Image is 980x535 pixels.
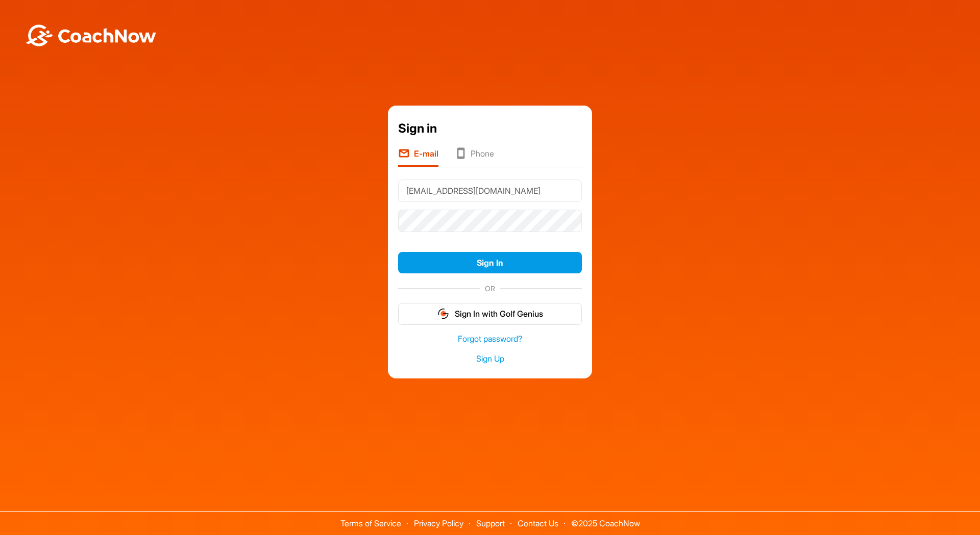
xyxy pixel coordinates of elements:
[398,147,438,167] li: E-mail
[398,353,582,365] a: Sign Up
[455,147,494,167] li: Phone
[437,308,450,320] img: gg_logo
[945,500,970,525] iframe: Intercom live chat
[398,303,582,325] button: Sign In with Golf Genius
[414,518,463,528] a: Privacy Policy
[24,24,157,46] img: BwLJSsUCoWCh5upNqxVrqldRgqLPVwmV24tXu5FoVAoFEpwwqQ3VIfuoInZCoVCoTD4vwADAC3ZFMkVEQFDAAAAAElFTkSuQmCC
[566,512,645,527] span: © 2025 CoachNow
[340,518,401,528] a: Terms of Service
[398,119,582,138] div: Sign in
[398,180,582,202] input: E-mail
[518,518,558,528] a: Contact Us
[476,518,505,528] a: Support
[480,283,500,294] span: OR
[398,252,582,274] button: Sign In
[398,333,582,345] a: Forgot password?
